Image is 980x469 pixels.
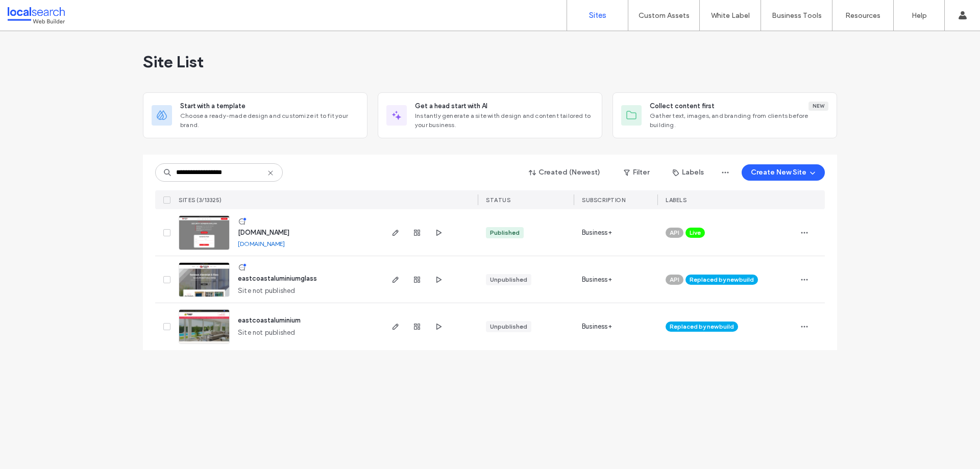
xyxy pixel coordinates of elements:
span: Site not published [238,286,296,296]
button: Create New Site [742,164,825,181]
div: Published [490,228,520,237]
label: Help [912,11,927,20]
label: Custom Assets [639,11,690,20]
label: Business Tools [772,11,822,20]
label: White Label [711,11,750,20]
button: Created (Newest) [520,164,609,181]
div: Get a head start with AIInstantly generate a site with design and content tailored to your business. [378,92,602,138]
span: Business+ [582,275,612,285]
span: Choose a ready-made design and customize it to fit your brand. [180,111,359,130]
span: LABELS [666,196,687,204]
span: Live [690,228,701,237]
span: Gather text, images, and branding from clients before building. [650,111,828,130]
div: Start with a templateChoose a ready-made design and customize it to fit your brand. [143,92,367,138]
div: Collect content firstNewGather text, images, and branding from clients before building. [612,92,837,138]
span: Instantly generate a site with design and content tailored to your business. [415,111,594,130]
span: SUBSCRIPTION [582,196,625,204]
span: Site List [143,52,204,72]
span: SITES (3/13325) [179,196,222,204]
span: Get a head start with AI [415,101,487,111]
a: eastcoastaluminiumglass [238,275,317,282]
span: Collect content first [650,101,715,111]
span: Replaced by new build [690,275,754,284]
span: STATUS [486,196,510,204]
div: Unpublished [490,275,527,284]
span: Business+ [582,228,612,238]
a: [DOMAIN_NAME] [238,229,289,236]
span: API [670,275,679,284]
a: [DOMAIN_NAME] [238,240,285,248]
div: Unpublished [490,322,527,331]
span: Business+ [582,322,612,332]
button: Filter [614,164,659,181]
span: Help [23,7,44,16]
a: eastcoastaluminium [238,316,301,324]
div: New [808,102,828,111]
button: Labels [664,164,713,181]
span: API [670,228,679,237]
label: Resources [845,11,880,20]
span: Start with a template [180,101,246,111]
span: Site not published [238,328,296,338]
label: Sites [589,11,606,20]
span: Replaced by new build [670,322,734,331]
